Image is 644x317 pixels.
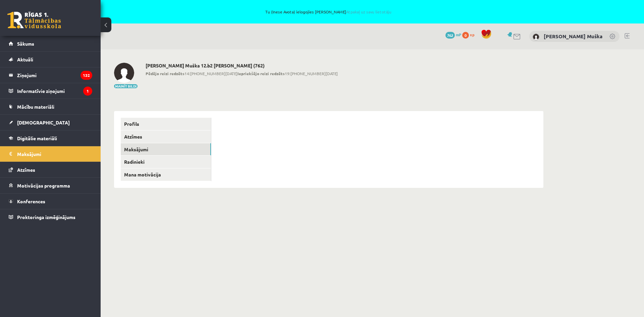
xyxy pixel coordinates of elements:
a: Informatīvie ziņojumi1 [9,83,92,99]
span: Konferences [17,198,45,204]
span: Atzīmes [17,167,35,173]
span: 0 [462,32,469,39]
span: Aktuāli [17,56,33,62]
a: Mācību materiāli [9,99,92,114]
span: Motivācijas programma [17,182,70,189]
a: Atpakaļ uz savu lietotāju [346,9,391,14]
span: 14:[PHONE_NUMBER][DATE] 19:[PHONE_NUMBER][DATE] [146,70,338,76]
a: Atzīmes [121,130,211,143]
a: Radinieki [121,156,211,168]
span: Digitālie materiāli [17,135,57,141]
legend: Informatīvie ziņojumi [17,83,92,99]
span: mP [456,32,461,37]
span: xp [470,32,474,37]
button: Mainīt bildi [114,84,138,88]
a: Motivācijas programma [9,178,92,193]
a: [DEMOGRAPHIC_DATA] [9,115,92,130]
a: Profils [121,118,211,130]
i: 1 [83,87,92,96]
b: Iepriekšējo reizi redzēts [237,71,285,76]
b: Pēdējo reizi redzēts [146,71,184,76]
a: Maksājumi [9,146,92,162]
a: Ziņojumi132 [9,67,92,83]
a: Atzīmes [9,162,92,177]
a: Konferences [9,194,92,209]
span: Proktoringa izmēģinājums [17,214,75,220]
span: [DEMOGRAPHIC_DATA] [17,119,70,125]
a: Rīgas 1. Tālmācības vidusskola [7,12,61,29]
span: Sākums [17,41,34,47]
legend: Maksājumi [17,146,92,162]
a: 762 mP [445,32,461,37]
a: Sākums [9,36,92,51]
a: Maksājumi [121,143,211,156]
legend: Ziņojumi [17,67,92,83]
a: Aktuāli [9,52,92,67]
a: [PERSON_NAME] Muška [544,33,602,40]
a: 0 xp [462,32,478,37]
span: Mācību materiāli [17,104,54,110]
h2: [PERSON_NAME] Muška 12.b2 [PERSON_NAME] (762) [146,63,338,68]
span: 762 [445,32,455,39]
a: Proktoringa izmēģinājums [9,209,92,225]
a: Digitālie materiāli [9,130,92,146]
img: Magone Muška [533,34,539,40]
i: 132 [80,71,92,80]
img: Magone Muška [114,63,134,83]
a: Mana motivācija [121,168,211,181]
span: Tu (Inese Avota) ielogojies [PERSON_NAME] [77,10,580,14]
